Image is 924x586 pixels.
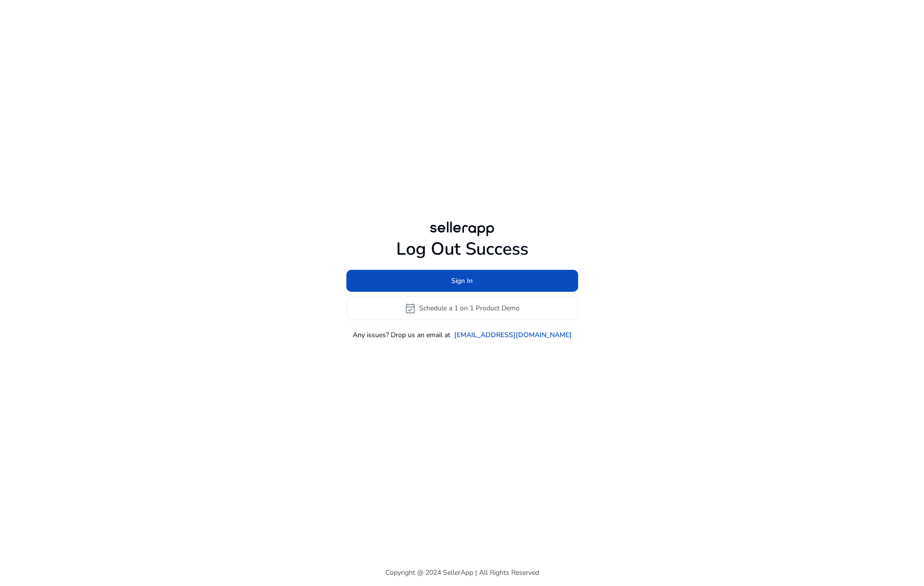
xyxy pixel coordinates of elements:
h1: Log Out Success [346,239,578,260]
button: Sign In [346,270,578,292]
span: event_available [404,303,416,314]
a: [EMAIL_ADDRESS][DOMAIN_NAME] [454,330,572,340]
span: Sign In [451,276,473,286]
p: Any issues? Drop us an email at [353,330,450,340]
button: event_availableSchedule a 1 on 1 Product Demo [346,297,578,320]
